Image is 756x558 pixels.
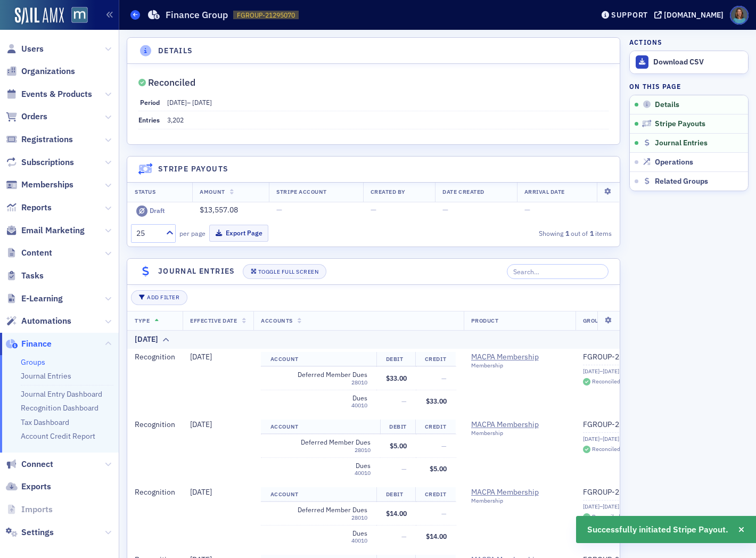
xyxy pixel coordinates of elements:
[471,362,568,369] div: Membership
[21,202,52,214] span: Reports
[563,228,571,238] strong: 1
[21,371,71,381] a: Journal Entries
[471,497,568,504] div: Membership
[21,43,44,55] span: Users
[135,188,155,195] span: Status
[21,481,51,493] span: Exports
[261,487,376,502] th: Account
[21,389,102,399] a: Journal Entry Dashboard
[376,487,416,502] th: Debit
[21,315,71,327] span: Automations
[430,464,447,473] span: $5.00
[583,317,603,324] span: Group
[237,11,295,20] span: FGROUP-21295070
[15,7,64,24] img: SailAMX
[587,523,728,536] span: Successfully initiated Stripe Payout.
[583,488,659,497] a: FGROUP-21295070
[270,371,367,379] span: Deferred Member Dues
[276,205,282,215] span: —
[386,509,407,518] span: $14.00
[158,163,229,175] h4: Stripe Payouts
[131,290,187,305] button: Add Filter
[592,446,620,452] div: Reconciled
[6,202,52,214] a: Reports
[507,264,609,279] input: Search…
[258,269,318,275] div: Toggle Full Screen
[6,247,52,259] a: Content
[274,470,371,477] div: 40010
[630,51,748,73] a: Download CSV
[390,441,407,450] span: $5.00
[200,205,238,215] span: $13,557.08
[21,179,73,191] span: Memberships
[270,402,367,409] div: 40010
[138,116,160,124] span: Entries
[426,532,447,540] span: $14.00
[135,317,150,324] span: Type
[21,157,74,168] span: Subscriptions
[209,225,268,241] button: Export Page
[583,420,659,430] a: FGROUP-21295070
[135,487,175,497] span: Recognition
[21,134,73,145] span: Registrations
[274,438,371,446] span: Deferred Member Dues
[274,462,371,470] span: Dues
[664,10,724,20] div: [DOMAIN_NAME]
[471,430,568,437] div: Membership
[471,352,568,362] span: MACPA Membership
[21,338,52,350] span: Finance
[167,98,187,106] span: [DATE]
[136,228,160,239] div: 25
[401,397,407,405] span: —
[415,352,455,367] th: Credit
[6,157,74,168] a: Subscriptions
[426,397,447,405] span: $33.00
[730,6,749,24] span: Profile
[655,119,705,129] span: Stripe Payouts
[6,527,54,538] a: Settings
[158,266,235,277] h4: Journal Entries
[401,464,407,473] span: —
[6,134,73,145] a: Registrations
[261,420,380,434] th: Account
[441,509,447,518] span: —
[71,7,88,23] img: SailAMX
[166,9,228,21] h1: Finance Group
[386,374,407,382] span: $33.00
[21,65,75,77] span: Organizations
[6,504,53,515] a: Imports
[167,111,609,128] dd: 3,202
[135,352,175,362] span: Recognition
[158,45,193,56] h4: Details
[653,58,743,67] div: Download CSV
[243,264,327,279] button: Toggle Full Screen
[21,88,92,100] span: Events & Products
[471,420,568,430] a: MACPA Membership
[629,81,749,91] h4: On this page
[200,188,225,195] span: Amount
[270,514,367,521] div: 28010
[592,379,620,384] div: Reconciled
[150,207,165,215] div: Draft
[583,352,659,362] a: FGROUP-21295070
[148,80,195,86] div: Reconciled
[21,527,54,538] span: Settings
[6,338,52,350] a: Finance
[270,379,367,386] div: 28010
[588,228,595,238] strong: 1
[371,188,406,195] span: Created By
[380,420,416,434] th: Debit
[179,228,206,238] label: per page
[6,65,75,77] a: Organizations
[415,420,455,434] th: Credit
[6,270,44,282] a: Tasks
[371,205,376,215] span: —
[190,487,212,497] span: [DATE]
[471,488,568,497] a: MACPA Membership
[442,205,448,215] span: —
[140,98,160,106] span: Period
[401,532,407,540] span: —
[21,357,45,367] a: Groups
[459,228,612,238] div: Showing out of items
